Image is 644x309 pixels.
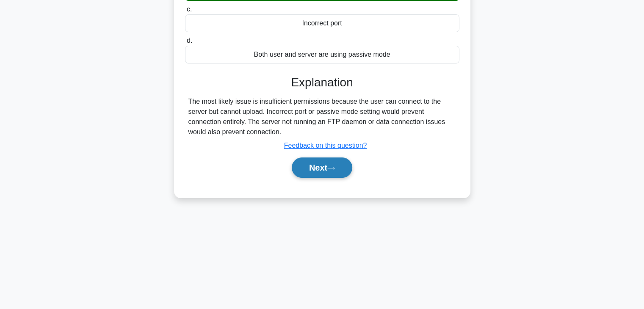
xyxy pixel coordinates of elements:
[190,75,454,90] h3: Explanation
[284,142,367,149] a: Feedback on this question?
[187,37,192,44] span: d.
[185,14,459,32] div: Incorrect port
[187,6,192,13] span: c.
[292,157,352,178] button: Next
[185,46,459,63] div: Both user and server are using passive mode
[188,97,456,137] div: The most likely issue is insufficient permissions because the user can connect to the server but ...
